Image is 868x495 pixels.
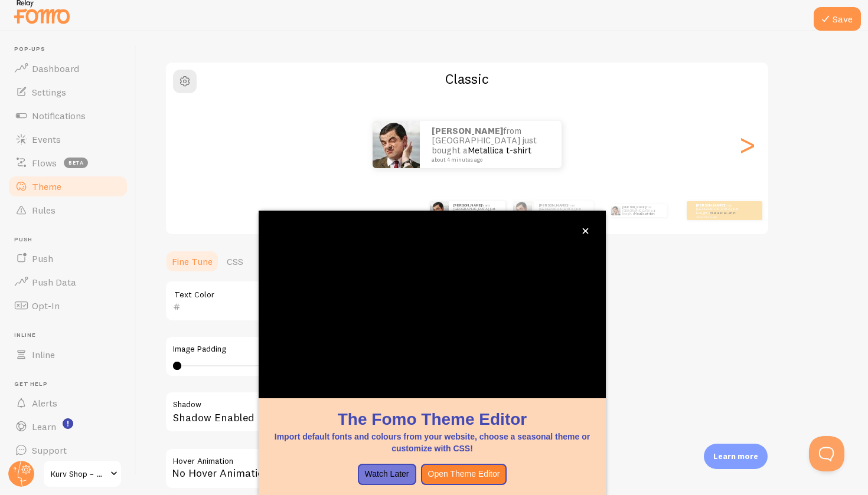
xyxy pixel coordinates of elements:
a: Learn [7,415,129,438]
p: Learn more [713,451,758,462]
h2: Classic [166,70,768,88]
span: Get Help [14,381,129,388]
a: Opt-In [7,294,129,317]
span: Pop-ups [14,45,129,53]
span: Rules [32,204,56,216]
span: Alerts [32,397,57,409]
span: Dashboard [32,63,79,74]
a: Push Data [7,270,129,294]
span: Flows [32,157,57,169]
a: CSS [220,250,250,273]
img: Fomo [611,206,620,215]
label: Image Padding [173,344,511,355]
span: Theme [32,181,61,192]
p: from [GEOGRAPHIC_DATA] just bought a [696,203,743,218]
span: beta [64,158,88,168]
span: Inline [32,349,55,360]
span: Learn [32,421,56,432]
button: Open Theme Editor [421,464,507,485]
a: Kurv Shop – Un drop exclusif mensuel [43,460,122,488]
strong: [PERSON_NAME] [432,125,503,136]
a: Support [7,438,129,462]
a: Push [7,247,129,270]
p: Import default fonts and colours from your website, choose a seasonal theme or customize with CSS! [273,431,592,454]
span: Support [32,444,67,456]
a: Alerts [7,391,129,415]
p: from [GEOGRAPHIC_DATA] just bought a [432,126,550,163]
small: about 4 minutes ago [432,157,546,163]
div: Next slide [740,102,754,187]
img: Fomo [430,201,449,220]
span: Notifications [32,110,86,122]
span: Push Data [32,276,76,288]
a: Theme [7,175,129,198]
img: Fomo [513,201,532,220]
strong: [PERSON_NAME] [453,203,482,208]
div: No Hover Animation [165,448,519,489]
span: Push [14,236,129,244]
small: about 4 minutes ago [696,215,742,218]
iframe: Help Scout Beacon - Open [809,436,844,471]
a: Fine Tune [165,250,220,273]
strong: [PERSON_NAME] [539,203,567,208]
a: Metallica t-shirt [634,212,654,215]
p: from [GEOGRAPHIC_DATA] just bought a [453,203,501,218]
button: close, [579,225,592,237]
a: Metallica t-shirt [468,145,531,156]
h1: The Fomo Theme Editor [273,408,592,431]
span: Push [32,253,53,264]
svg: <p>Watch New Feature Tutorials!</p> [63,418,73,429]
span: Kurv Shop – Un drop exclusif mensuel [51,467,107,481]
a: Events [7,127,129,151]
div: Learn more [704,444,768,469]
span: Events [32,133,61,145]
span: Settings [32,86,66,98]
a: Settings [7,80,129,104]
strong: [PERSON_NAME] [696,203,725,208]
p: from [GEOGRAPHIC_DATA] just bought a [539,203,589,218]
a: Inline [7,343,129,366]
img: Fomo [373,121,420,168]
button: Watch Later [358,464,416,485]
p: from [GEOGRAPHIC_DATA] just bought a [622,204,662,217]
a: Metallica t-shirt [710,211,736,215]
span: Opt-In [32,300,60,312]
div: Shadow Enabled [165,391,519,434]
a: Flows beta [7,151,129,175]
strong: [PERSON_NAME] [622,205,646,209]
a: Dashboard [7,57,129,80]
a: Rules [7,198,129,222]
span: Inline [14,332,129,339]
a: Notifications [7,104,129,127]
